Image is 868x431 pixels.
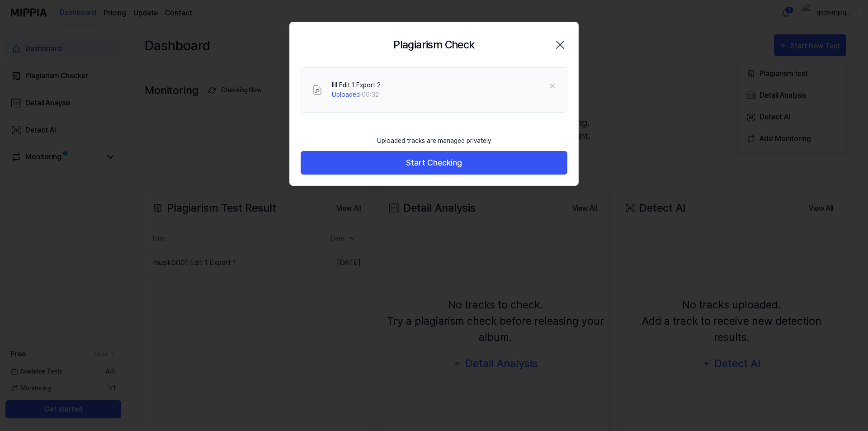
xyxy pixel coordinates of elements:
[312,85,323,95] img: File Select
[301,151,567,175] button: Start Checking
[332,91,360,98] span: Uploaded
[332,90,381,99] div: · 00:32
[393,37,474,53] h2: Plagiarism Check
[372,131,496,151] div: Uploaded tracks are managed privately
[332,81,381,90] div: llll Edit 1 Export 2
